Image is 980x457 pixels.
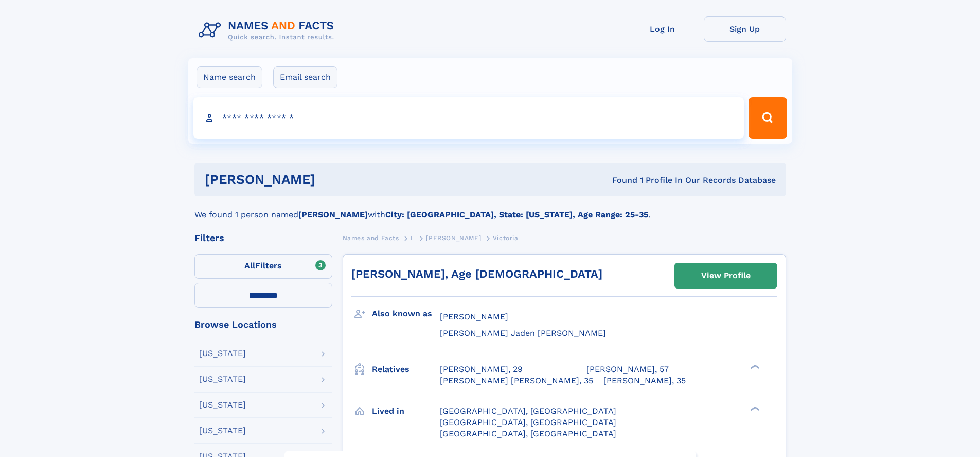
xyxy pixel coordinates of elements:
span: [PERSON_NAME] [440,312,508,321]
div: View Profile [701,264,751,287]
div: [US_STATE] [199,401,246,409]
a: [PERSON_NAME] [PERSON_NAME], 35 [440,375,593,386]
div: [US_STATE] [199,375,246,383]
button: Search Button [749,97,787,139]
img: Logo Names and Facts [194,16,343,44]
span: L [411,234,415,242]
a: [PERSON_NAME], 57 [586,364,669,375]
a: [PERSON_NAME], Age [DEMOGRAPHIC_DATA] [351,267,602,280]
h3: Also known as [372,305,440,323]
h3: Lived in [372,402,440,420]
div: ❯ [748,363,760,370]
div: [US_STATE] [199,427,246,435]
a: View Profile [675,263,777,288]
h3: Relatives [372,361,440,378]
a: [PERSON_NAME], 29 [440,364,523,375]
span: [GEOGRAPHIC_DATA], [GEOGRAPHIC_DATA] [440,417,616,427]
input: search input [193,97,744,139]
a: Sign Up [704,16,786,42]
div: Filters [194,233,332,243]
label: Email search [273,66,337,88]
span: All [244,261,255,270]
span: [GEOGRAPHIC_DATA], [GEOGRAPHIC_DATA] [440,429,616,438]
div: [US_STATE] [199,349,246,358]
a: L [411,231,415,244]
div: ❯ [748,405,760,412]
span: [GEOGRAPHIC_DATA], [GEOGRAPHIC_DATA] [440,406,616,416]
h1: [PERSON_NAME] [205,173,464,186]
a: [PERSON_NAME] [426,231,481,244]
span: Victoria [493,234,519,242]
label: Name search [197,66,262,88]
span: [PERSON_NAME] Jaden [PERSON_NAME] [440,328,606,338]
span: [PERSON_NAME] [426,234,481,242]
a: Log In [621,16,704,42]
b: City: [GEOGRAPHIC_DATA], State: [US_STATE], Age Range: 25-35 [385,210,648,219]
div: Browse Locations [194,320,332,329]
label: Filters [194,254,332,279]
div: We found 1 person named with . [194,196,786,221]
a: Names and Facts [343,231,399,244]
a: [PERSON_NAME], 35 [603,375,686,386]
div: Found 1 Profile In Our Records Database [464,175,776,186]
b: [PERSON_NAME] [298,210,368,219]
